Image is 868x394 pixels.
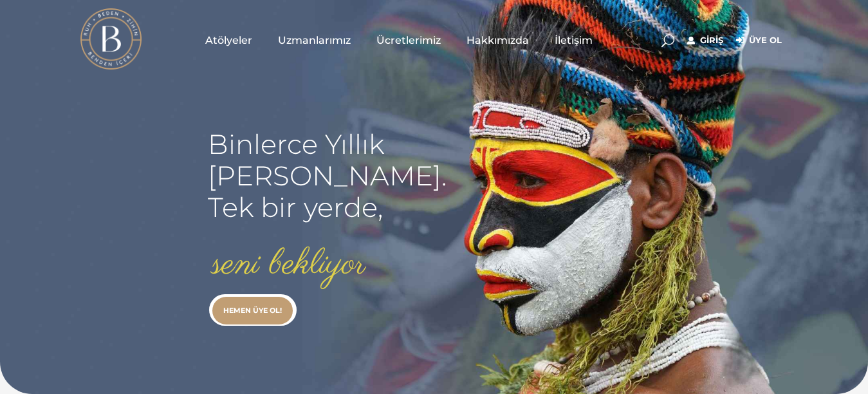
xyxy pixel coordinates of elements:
rs-layer: Binlerce Yıllık [PERSON_NAME]. Tek bir yerde, [208,129,447,223]
a: HEMEN ÜYE OL! [212,297,293,324]
a: İletişim [542,8,605,72]
a: Hakkımızda [454,8,542,72]
a: Giriş [687,33,723,48]
span: İletişim [555,33,593,48]
a: Ücretlerimiz [364,8,454,72]
img: light logo [80,8,142,70]
a: Uzmanlarımız [265,8,364,72]
a: Üye Ol [736,33,782,48]
a: Atölyeler [192,8,265,72]
span: Uzmanlarımız [278,33,351,48]
rs-layer: seni bekliyor [212,245,365,285]
span: Atölyeler [205,33,252,48]
span: Ücretlerimiz [376,33,441,48]
span: Hakkımızda [466,33,529,48]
